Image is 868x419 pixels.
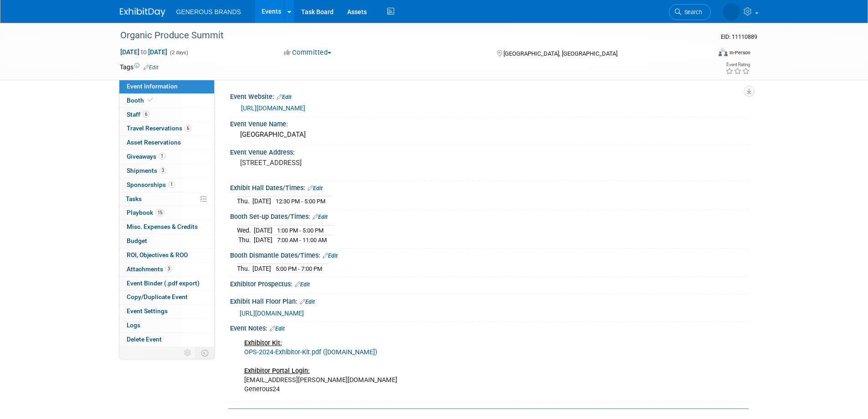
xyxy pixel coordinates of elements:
td: Thu. [237,197,252,206]
a: Staff6 [119,108,214,122]
span: Booth [127,97,154,104]
span: Playbook [127,209,164,216]
i: Booth reservation complete [148,98,153,103]
span: Search [681,9,702,16]
div: Event Venue Name: [230,117,749,129]
span: Giveaways [127,153,165,160]
a: Search [669,4,711,20]
b: Exhibitor Kit: [244,339,282,347]
a: Edit [270,326,285,332]
div: Event Venue Address: [230,145,749,157]
a: Shipments3 [119,164,214,178]
img: ExhibitDay [120,8,165,17]
span: Travel Reservations [127,124,191,132]
a: Misc. Expenses & Credits [119,220,214,234]
a: Event Binder (.pdf export) [119,277,214,290]
div: [EMAIL_ADDRESS][PERSON_NAME][DOMAIN_NAME] Generous24 [238,334,648,398]
a: Asset Reservations [119,136,214,150]
span: Tasks [126,195,142,202]
span: to [139,48,148,56]
a: Edit [295,281,310,288]
a: Edit [277,94,292,100]
a: Edit [313,214,328,220]
span: Event Binder (.pdf export) [127,279,200,287]
div: Exhibitor Prospectus: [230,277,749,289]
a: Edit [308,185,323,191]
span: 15 [155,209,164,216]
a: ROI, Objectives & ROO [119,248,214,262]
span: Event ID: 11110889 [721,33,757,40]
td: Personalize Event Tab Strip [180,347,196,359]
div: Event Website: [230,90,749,102]
span: 1:00 PM - 5:00 PM [277,227,324,234]
span: Event Information [127,83,178,90]
a: Budget [119,234,214,248]
a: Attachments3 [119,263,214,276]
span: 1 [159,153,165,160]
div: Event Rating [725,62,750,67]
span: 5:00 PM - 7:00 PM [276,265,322,272]
img: Format-Inperson.png [719,49,728,56]
div: Event Format [657,47,751,61]
span: Misc. Expenses & Credits [127,223,198,230]
div: Event Notes: [230,321,749,333]
span: Attachments [127,265,172,273]
td: Toggle Event Tabs [195,347,214,359]
a: Booth [119,94,214,108]
span: 1 [168,181,175,188]
span: Sponsorships [127,181,175,188]
div: Organic Produce Summit [117,27,697,44]
span: (2 days) [169,50,188,56]
a: Logs [119,319,214,332]
span: Budget [127,237,147,244]
a: Travel Reservations6 [119,122,214,135]
b: Exhibitor Portal Login: [244,367,310,375]
button: Committed [281,48,335,57]
span: Asset Reservations [127,139,181,146]
a: OPS-2024-Exhibitor-Kit.pdf ([DOMAIN_NAME]) [244,348,377,356]
a: Event Settings [119,305,214,318]
a: Edit [323,253,338,259]
span: ROI, Objectives & ROO [127,251,188,259]
td: [DATE] [254,235,272,245]
div: Booth Dismantle Dates/Times: [230,248,749,260]
span: 6 [143,111,149,118]
div: Exhibit Hall Floor Plan: [230,295,749,306]
td: [DATE] [252,264,271,274]
a: Delete Event [119,333,214,347]
a: Edit [300,299,315,305]
span: 7:00 AM - 11:00 AM [277,237,327,243]
td: [DATE] [252,197,271,206]
td: [DATE] [254,225,272,235]
div: Booth Set-up Dates/Times: [230,210,749,222]
a: [URL][DOMAIN_NAME] [240,310,304,317]
div: In-Person [729,49,750,56]
span: [DATE] [DATE] [120,48,168,56]
a: Giveaways1 [119,150,214,164]
span: 6 [185,125,191,132]
a: Copy/Duplicate Event [119,290,214,304]
td: Tags [120,62,159,72]
span: Event Settings [127,307,168,315]
a: Event Information [119,80,214,93]
a: [URL][DOMAIN_NAME] [241,104,305,112]
td: Thu. [237,264,252,274]
a: Sponsorships1 [119,178,214,192]
div: Exhibit Hall Dates/Times: [230,181,749,193]
td: Thu. [237,235,254,245]
a: Edit [144,64,159,71]
td: Wed. [237,225,254,235]
span: Delete Event [127,336,162,343]
img: Chase Adams [723,3,740,21]
div: [GEOGRAPHIC_DATA] [237,128,742,142]
span: Staff [127,111,149,118]
span: Logs [127,321,140,329]
span: Shipments [127,167,166,174]
a: Playbook15 [119,206,214,220]
span: [GEOGRAPHIC_DATA], [GEOGRAPHIC_DATA] [503,50,617,57]
span: 3 [159,167,166,174]
span: 3 [165,265,172,272]
a: Tasks [119,192,214,206]
pre: [STREET_ADDRESS] [240,159,436,167]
